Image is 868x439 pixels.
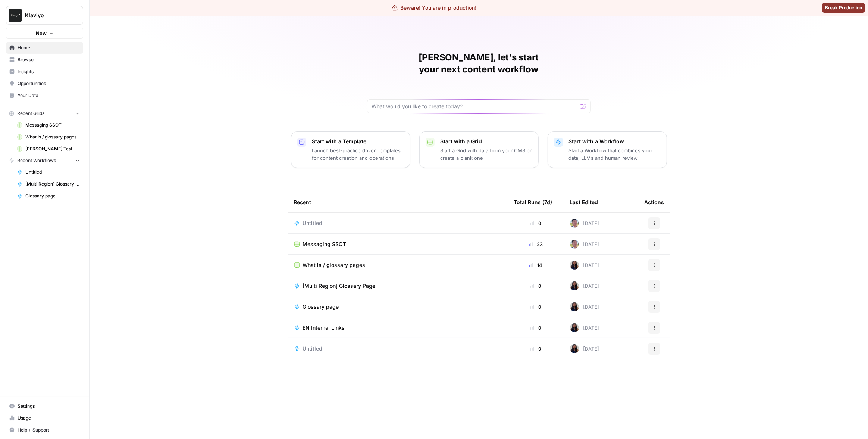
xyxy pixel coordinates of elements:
span: Settings [18,403,80,410]
span: Recent Grids [17,110,44,117]
div: 23 [514,240,558,248]
div: Last Edited [570,192,598,212]
a: What is / glossary pages [14,131,83,143]
a: [Multi Region] Glossary Page [14,178,83,190]
a: Your Data [6,90,83,102]
div: 0 [514,282,558,290]
span: Help + Support [18,427,80,433]
button: Recent Grids [6,108,83,119]
div: Recent [294,192,502,212]
span: New [36,29,47,37]
p: Start with a Template [312,138,404,145]
span: Glossary page [303,303,339,311]
a: EN Internal Links [294,324,502,331]
button: Recent Workflows [6,155,83,166]
div: Total Runs (7d) [514,192,552,212]
a: Home [6,42,83,54]
div: Beware! You are in production! [392,4,477,12]
span: What is / glossary pages [25,134,80,140]
span: [Multi Region] Glossary Page [303,282,376,290]
a: Usage [6,412,83,424]
button: Start with a TemplateLaunch best-practice driven templates for content creation and operations [291,131,410,168]
img: Klaviyo Logo [9,9,22,22]
span: Browse [18,56,80,63]
h1: [PERSON_NAME], let's start your next content workflow [367,52,591,75]
a: [Multi Region] Glossary Page [294,282,502,290]
div: [DATE] [570,323,599,332]
span: Your Data [18,92,80,99]
img: rox323kbkgutb4wcij4krxobkpon [570,281,579,290]
p: Launch best-practice driven templates for content creation and operations [312,147,404,162]
p: Start with a Grid [441,138,532,145]
div: [DATE] [570,240,599,249]
button: Workspace: Klaviyo [6,6,83,25]
span: Messaging SSOT [25,122,80,128]
div: 0 [514,345,558,352]
div: [DATE] [570,302,599,311]
a: Messaging SSOT [294,240,502,248]
a: Messaging SSOT [14,119,83,131]
div: Actions [645,192,664,212]
span: Untitled [303,219,323,227]
p: Start a Workflow that combines your data, LLMs and human review [569,147,661,162]
a: Glossary page [294,303,502,311]
span: Untitled [25,169,80,175]
span: Break Production [825,4,862,11]
a: Browse [6,54,83,66]
span: Opportunities [18,80,80,87]
div: 14 [514,261,558,269]
a: Opportunities [6,78,83,90]
a: Untitled [14,166,83,178]
div: 0 [514,219,558,227]
button: Start with a GridStart a Grid with data from your CMS or create a blank one [419,131,539,168]
a: What is / glossary pages [294,261,502,269]
img: rox323kbkgutb4wcij4krxobkpon [570,302,579,311]
img: 99f2gcj60tl1tjps57nny4cf0tt1 [570,240,579,249]
div: [DATE] [570,344,599,353]
button: Start with a WorkflowStart a Workflow that combines your data, LLMs and human review [548,131,667,168]
button: Break Production [822,3,865,13]
span: Glossary page [25,193,80,199]
a: Untitled [294,219,502,227]
input: What would you like to create today? [372,103,577,110]
div: 0 [514,324,558,331]
img: rox323kbkgutb4wcij4krxobkpon [570,261,579,270]
span: What is / glossary pages [303,261,366,269]
span: Insights [18,68,80,75]
span: Recent Workflows [17,157,56,164]
span: Usage [18,415,80,421]
span: Klaviyo [25,12,70,19]
img: 99f2gcj60tl1tjps57nny4cf0tt1 [570,219,579,228]
span: EN Internal Links [303,324,345,331]
div: [DATE] [570,281,599,290]
div: [DATE] [570,219,599,228]
span: [Multi Region] Glossary Page [25,181,80,187]
a: [PERSON_NAME] Test - what is [14,143,83,155]
a: Settings [6,400,83,412]
p: Start with a Workflow [569,138,661,145]
div: [DATE] [570,261,599,270]
span: Untitled [303,345,323,352]
button: New [6,28,83,39]
a: Untitled [294,345,502,352]
div: 0 [514,303,558,311]
span: [PERSON_NAME] Test - what is [25,146,80,152]
a: Glossary page [14,190,83,202]
span: Home [18,44,80,51]
img: rox323kbkgutb4wcij4krxobkpon [570,344,579,353]
span: Messaging SSOT [303,240,347,248]
button: Help + Support [6,424,83,436]
p: Start a Grid with data from your CMS or create a blank one [441,147,532,162]
a: Insights [6,66,83,78]
img: rox323kbkgutb4wcij4krxobkpon [570,323,579,332]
